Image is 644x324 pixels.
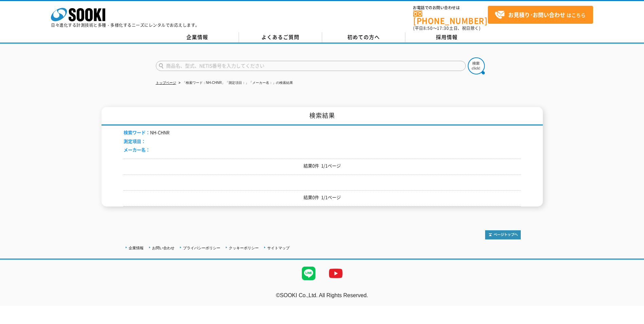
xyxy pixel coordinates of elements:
img: YouTube [322,260,349,287]
a: [PHONE_NUMBER] [413,11,488,24]
input: 商品名、型式、NETIS番号を入力してください [156,61,466,71]
span: 検索ワード： [124,129,150,136]
a: トップページ [156,81,176,85]
a: 企業情報 [129,246,144,250]
li: 「検索ワード：NH-CHNR」「測定項目：」「メーカー名：」の検索結果 [177,79,293,87]
a: サイトマップ [267,246,290,250]
a: お問い合わせ [152,246,174,250]
li: NH-CHNR [124,129,169,136]
p: 結果0件 1/1ページ [124,162,521,169]
span: (平日 ～ 土日、祝日除く) [413,25,480,31]
span: 初めての方へ [347,33,380,41]
span: 8:50 [423,25,433,31]
span: お電話でのお問い合わせは [413,6,488,10]
p: 日々進化する計測技術と多種・多様化するニーズにレンタルでお応えします。 [51,23,200,27]
a: よくあるご質問 [239,32,322,42]
strong: お見積り･お問い合わせ [508,11,565,19]
span: 測定項目： [124,138,146,144]
a: お見積り･お問い合わせはこちら [488,6,593,24]
img: LINE [295,260,322,287]
img: btn_search.png [468,57,485,74]
a: プライバシーポリシー [183,246,220,250]
h1: 検索結果 [102,107,543,126]
a: 採用情報 [405,32,489,42]
a: テストMail [618,299,644,305]
span: はこちら [495,10,586,20]
a: 初めての方へ [322,32,405,42]
img: トップページへ [485,230,521,239]
p: 結果0件 1/1ページ [124,194,521,201]
span: メーカー名： [124,146,150,153]
span: 17:30 [437,25,449,31]
a: クッキーポリシー [229,246,259,250]
a: 企業情報 [156,32,239,42]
